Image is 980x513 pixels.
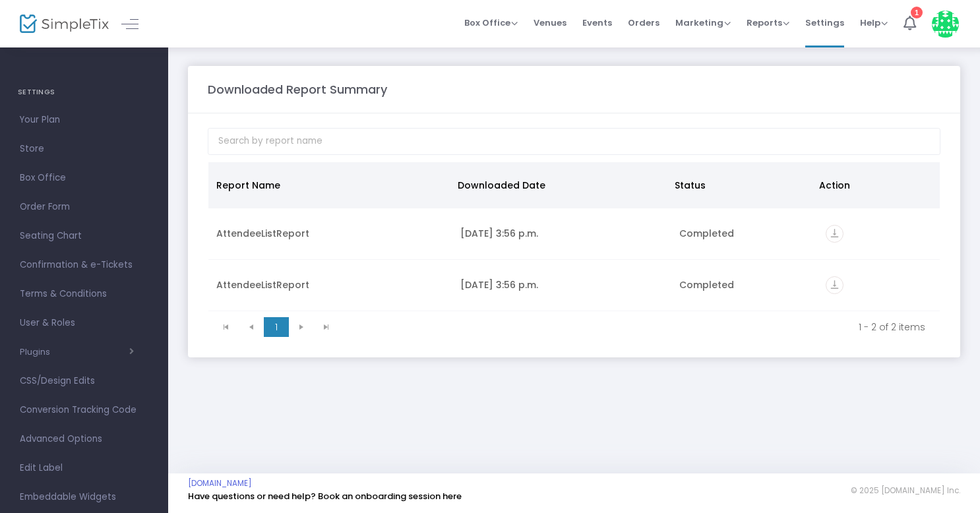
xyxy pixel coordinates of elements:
[216,227,444,240] div: AttendeeListReport
[826,225,843,243] i: vertical_align_bottom
[747,16,789,29] span: Reports
[20,169,148,187] span: Box Office
[450,162,667,208] th: Downloaded Date
[20,489,148,506] span: Embeddable Widgets
[20,198,148,216] span: Order Form
[20,402,148,419] span: Conversion Tracking Code
[464,16,518,29] span: Box Office
[208,162,940,311] div: Data table
[534,6,567,40] span: Venues
[667,162,811,208] th: Status
[826,280,843,293] a: vertical_align_bottom
[20,111,148,129] span: Your Plan
[860,16,888,29] span: Help
[20,431,148,448] span: Advanced Options
[20,227,148,245] span: Seating Chart
[826,229,843,242] a: vertical_align_bottom
[911,7,923,18] div: 1
[208,162,450,208] th: Report Name
[216,278,444,291] div: AttendeeListReport
[675,16,731,29] span: Marketing
[679,227,810,240] div: Completed
[20,460,148,477] span: Edit Label
[460,227,664,240] div: 2025-10-15 3:56 p.m.
[826,225,932,243] div: https://go.SimpleTix.com/a629c
[679,278,810,291] div: Completed
[348,320,925,334] kendo-pager-info: 1 - 2 of 2 items
[20,256,148,274] span: Confirmation & e-Tickets
[20,347,134,357] button: Plugins
[826,276,843,294] i: vertical_align_bottom
[811,162,932,208] th: Action
[582,6,612,40] span: Events
[851,485,960,496] span: © 2025 [DOMAIN_NAME] Inc.
[264,317,289,337] span: Page 1
[208,128,940,155] input: Search by report name
[208,80,387,98] m-panel-title: Downloaded Report Summary
[20,286,148,303] span: Terms & Conditions
[20,315,148,332] span: User & Roles
[20,373,148,390] span: CSS/Design Edits
[805,6,844,40] span: Settings
[460,278,664,291] div: 2025-10-15 3:56 p.m.
[188,490,462,502] a: Have questions or need help? Book an onboarding session here
[628,6,659,40] span: Orders
[826,276,932,294] div: https://go.SimpleTix.com/s79gl
[18,79,150,106] h4: SETTINGS
[188,478,252,489] a: [DOMAIN_NAME]
[20,140,148,158] span: Store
